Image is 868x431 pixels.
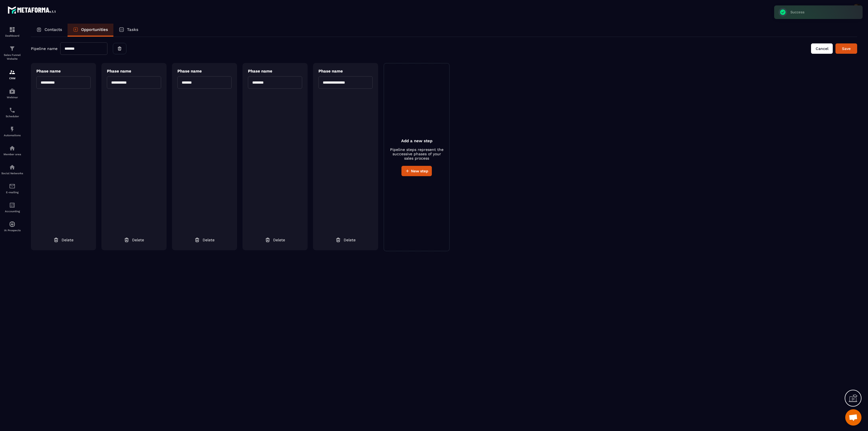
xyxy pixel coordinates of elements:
p: E-mailing [1,191,23,194]
img: formation [9,26,15,33]
a: Opportunities [68,24,113,37]
img: logo [8,5,56,15]
span: New step [411,168,428,174]
p: Automations [1,134,23,137]
span: Phase name [248,69,272,74]
span: Delete [344,237,356,243]
img: automations [9,145,15,151]
button: Delete [331,235,360,245]
img: social-network [9,164,15,170]
a: Contacts [31,24,68,37]
p: Contacts [44,27,62,32]
a: accountantaccountantAccounting [1,198,23,217]
span: Delete [62,237,74,243]
span: Phase name [177,69,202,74]
span: Delete [273,237,285,243]
a: schedulerschedulerScheduler [1,103,23,122]
p: Social Networks [1,172,23,175]
img: automations [9,221,15,227]
a: formationformationDashboard [1,22,23,41]
p: Accounting [1,210,23,213]
img: automations [9,126,15,132]
a: formationformationSales Funnel Website [1,41,23,65]
p: Opportunities [81,27,108,32]
button: Delete [49,235,78,245]
span: Pipeline name [31,46,58,51]
a: emailemailE-mailing [1,179,23,198]
img: formation [9,45,15,52]
img: scheduler [9,107,15,113]
p: IA Prospects [1,229,23,232]
button: New step [401,166,432,176]
span: Delete [203,237,215,243]
a: Mở cuộc trò chuyện [845,409,861,426]
p: CRM [1,77,23,80]
p: Dashboard [1,34,23,37]
button: Cancel [811,43,833,54]
span: Phase name [318,69,343,74]
button: Delete [190,235,219,245]
img: accountant [9,202,15,208]
p: Scheduler [1,115,23,118]
button: Delete [261,235,289,245]
p: Pipeline steps represent the successive phases of your sales process [390,147,444,160]
span: Phase name [36,69,61,74]
a: Tasks [113,24,144,37]
p: Webinar [1,96,23,99]
img: automations [9,88,15,94]
button: Delete [120,235,148,245]
a: automationsautomationsMember area [1,141,23,160]
span: Phase name [107,69,131,74]
a: social-networksocial-networkSocial Networks [1,160,23,179]
p: Sales Funnel Website [1,53,23,61]
img: email [9,183,15,189]
a: automationsautomationsWebinar [1,84,23,103]
p: Tasks [127,27,138,32]
p: Member area [1,153,23,156]
p: Add a new step [390,138,444,143]
span: Delete [132,237,144,243]
a: formationformationCRM [1,65,23,84]
img: formation [9,69,15,75]
button: Save [835,43,857,54]
a: automationsautomationsAutomations [1,122,23,141]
